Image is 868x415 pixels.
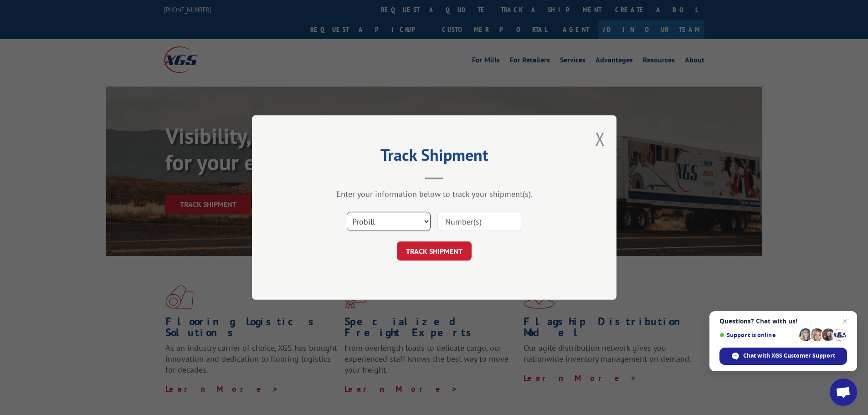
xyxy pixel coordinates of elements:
[437,212,521,231] input: Number(s)
[719,348,847,365] div: Chat with XGS Customer Support
[298,189,571,199] div: Enter your information below to track your shipment(s).
[298,149,571,166] h2: Track Shipment
[719,318,847,325] span: Questions? Chat with us!
[595,127,605,151] button: Close modal
[743,352,835,360] span: Chat with XGS Customer Support
[830,379,857,406] div: Open chat
[839,316,850,327] span: Close chat
[719,332,796,338] span: Support is online
[397,241,472,261] button: TRACK SHIPMENT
